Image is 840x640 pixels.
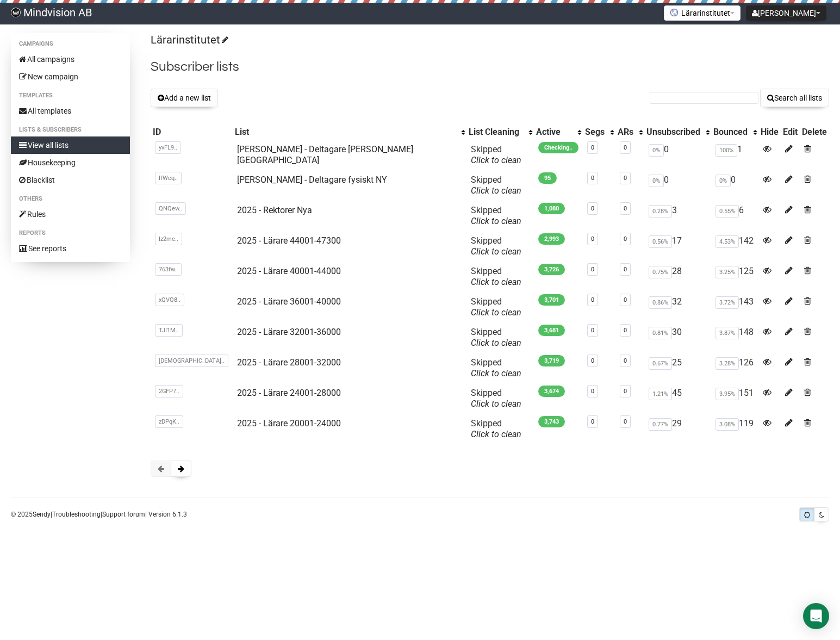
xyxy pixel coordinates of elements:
td: 6 [711,201,758,231]
a: View all lists [11,136,130,154]
li: Reports [11,227,130,240]
a: 0 [591,175,594,182]
a: 0 [624,296,627,303]
th: Delete: No sort applied, sorting is disabled [800,125,829,140]
td: 125 [711,262,758,292]
span: 0.86% [649,296,672,309]
span: Skipped [471,357,521,378]
div: List Cleaning [469,127,523,138]
a: Rules [11,206,130,223]
span: 0% [649,175,664,187]
td: 30 [644,322,711,353]
span: 0.81% [649,327,672,339]
a: See reports [11,240,130,257]
button: Add a new list [151,89,218,107]
a: 2025 - Rektorer Nya [237,205,312,215]
a: 2025 - Lärare 36001-40000 [237,296,341,307]
span: 3,726 [538,264,565,275]
span: Skipped [471,388,521,409]
a: Click to clean [471,368,521,378]
th: List: No sort applied, activate to apply an ascending sort [233,125,466,140]
a: 0 [591,266,594,273]
td: 0 [644,170,711,201]
td: 148 [711,322,758,353]
span: 3.72% [715,296,739,309]
span: 0.28% [649,205,672,218]
span: 4.53% [715,235,739,248]
span: 2,993 [538,233,565,245]
div: Delete [802,127,827,138]
span: 100% [715,144,737,157]
span: Iz2me.. [155,233,182,245]
span: 763fw.. [155,263,182,276]
a: Support forum [102,511,145,518]
th: Segs: No sort applied, activate to apply an ascending sort [583,125,615,140]
span: Skipped [471,327,521,348]
a: [PERSON_NAME] - Deltagare fysiskt NY [237,175,387,185]
th: Unsubscribed: No sort applied, activate to apply an ascending sort [644,125,711,140]
a: Click to clean [471,185,521,196]
li: Lists & subscribers [11,123,130,136]
span: 1,080 [538,203,565,214]
a: 0 [624,235,627,243]
a: New campaign [11,68,130,85]
li: Others [11,192,130,206]
th: Hide: No sort applied, sorting is disabled [758,125,781,140]
span: 3,719 [538,355,565,366]
li: Campaigns [11,38,130,51]
span: Skipped [471,205,521,226]
span: 3,701 [538,294,565,306]
a: 2025 - Lärare 24001-28000 [237,388,341,398]
a: 0 [591,357,594,364]
td: 3 [644,201,711,231]
span: [DEMOGRAPHIC_DATA].. [155,355,228,367]
span: 3,743 [538,416,565,427]
td: 28 [644,262,711,292]
img: 358cf83fc0a1f22260b99cc53525f852 [11,8,21,17]
td: 1 [711,140,758,170]
a: Click to clean [471,399,521,409]
span: xQVQ8.. [155,294,184,306]
div: Hide [761,127,779,138]
td: 45 [644,383,711,414]
td: 0 [644,140,711,170]
a: 0 [624,175,627,182]
span: 0.55% [715,205,739,218]
a: 0 [624,418,627,425]
a: 0 [591,418,594,425]
span: 0.67% [649,357,672,370]
a: 0 [591,388,594,395]
span: 2GFP7.. [155,385,183,397]
div: Unsubscribed [646,127,700,138]
span: Checking.. [538,142,578,153]
div: List [235,127,456,138]
span: Skipped [471,175,521,196]
p: © 2025 | | | Version 6.1.3 [11,508,187,520]
a: Click to clean [471,277,521,287]
a: Click to clean [471,307,521,318]
span: 0.75% [649,266,672,278]
div: Bounced [713,127,748,138]
span: 95 [538,172,557,184]
div: ID [153,127,231,138]
th: ID: No sort applied, sorting is disabled [151,125,233,140]
th: ARs: No sort applied, activate to apply an ascending sort [615,125,644,140]
a: 0 [591,144,594,151]
td: 119 [711,414,758,444]
td: 142 [711,231,758,262]
td: 25 [644,353,711,383]
button: [PERSON_NAME] [746,5,826,21]
a: 2025 - Lärare 32001-36000 [237,327,341,337]
span: Skipped [471,144,521,165]
span: IfWcq.. [155,172,182,184]
a: Housekeeping [11,154,130,171]
a: Blacklist [11,171,130,189]
a: 0 [624,266,627,273]
a: All templates [11,102,130,120]
th: Active: No sort applied, activate to apply an ascending sort [534,125,583,140]
span: 3.87% [715,327,739,339]
span: 0.56% [649,235,672,248]
a: Click to clean [471,338,521,348]
span: Skipped [471,296,521,318]
span: 3.95% [715,388,739,400]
